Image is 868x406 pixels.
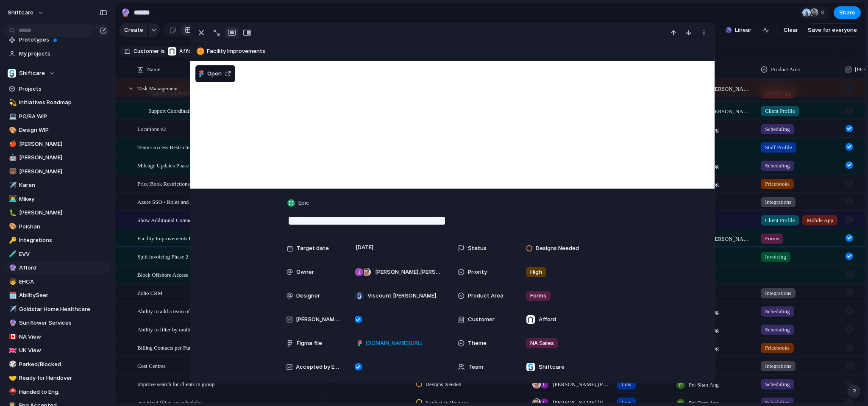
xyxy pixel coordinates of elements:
[296,268,314,276] span: Owner
[19,388,107,396] span: Handed to Eng.
[765,362,791,370] span: Integrations
[839,8,855,17] span: Share
[426,380,462,389] span: Designs Needed
[8,360,16,369] button: 🎲
[765,198,791,206] span: Integrations
[4,248,110,261] a: 🧪EVV
[137,160,193,170] span: Mileage Updates Phase 2
[539,315,556,324] span: Afford
[9,181,15,190] div: ✈️
[530,339,554,348] span: NA Sales
[4,165,110,178] a: 🐻[PERSON_NAME]
[8,374,16,382] button: 🤝
[4,138,110,150] a: 🍎[PERSON_NAME]
[9,236,15,245] div: 🔑
[137,124,166,133] span: Locations v2
[9,373,15,383] div: 🤝
[8,195,16,203] button: 👨‍💻
[4,317,110,329] div: 🔮Sunflower Services
[19,360,107,369] span: Parked/Blocked
[468,315,495,324] span: Customer
[4,303,110,316] a: ✈️Goldstar Home Healthcare
[530,268,542,276] span: High
[8,112,16,121] button: 💻
[137,342,218,352] span: Billing Contacts per Funding Source
[4,33,110,46] a: Prototypes
[8,153,16,162] button: 🤖
[137,288,163,298] span: Zoho CRM
[161,47,165,55] span: is
[4,124,110,136] div: 🎨Design WIP
[553,380,609,389] span: [PERSON_NAME] , [PERSON_NAME]
[8,209,16,217] button: 🐛
[468,339,487,348] span: Theme
[137,306,236,316] span: Ability to add a team of clients to group shift
[4,151,110,164] a: 🤖[PERSON_NAME]
[4,110,110,123] div: 💻PO/BA WIP
[735,26,751,34] span: Linear
[9,222,15,231] div: 🎨
[19,264,107,272] span: Afford
[834,6,861,19] button: Share
[9,277,15,286] div: 🧒
[765,344,790,352] span: Pricebooks
[19,126,107,134] span: Design WIP
[530,292,546,300] span: Forms
[4,275,110,288] div: 🧒EHCA
[9,263,15,273] div: 🔮
[8,236,16,245] button: 🔑
[297,244,329,253] span: Target date
[765,289,791,298] span: Integrations
[9,359,15,369] div: 🎲
[8,181,16,189] button: ✈️
[19,291,107,300] span: AbilitySeer
[137,251,188,261] span: Split invoicing Phase 2
[207,70,222,78] span: Open
[355,338,425,349] a: [DOMAIN_NAME][URL]
[765,107,795,115] span: Client Profile
[765,180,790,188] span: Pricebooks
[194,44,711,58] button: Facility Improvements
[134,47,159,55] span: Customer
[297,339,322,348] span: Figma file
[19,319,107,327] span: Sunflower Services
[821,8,827,17] span: 8
[4,47,110,60] a: My projects
[4,372,110,384] div: 🤝Ready for Handover
[19,153,107,162] span: [PERSON_NAME]
[765,216,795,225] span: Client Profile
[4,67,110,80] button: Shiftcare
[9,318,15,328] div: 🔮
[807,216,833,225] span: Mobile App
[765,161,790,170] span: Scheduling
[19,36,107,44] span: Prototypes
[19,181,107,189] span: Karan
[4,386,110,398] a: ⛑️Handed to Eng.
[468,244,487,253] span: Status
[4,344,110,357] div: 🇬🇧UK View
[4,358,110,371] a: 🎲Parked/Blocked
[287,379,619,394] button: Showmore
[4,193,110,206] a: 👨‍💻Mikey
[8,291,16,300] button: 🗓️
[8,126,16,134] button: 🎨
[8,346,16,355] button: 🇬🇧
[298,199,309,207] span: Epic
[4,220,110,233] a: 🎨Peishan
[8,98,16,107] button: 💫
[689,235,753,243] span: Viscount [PERSON_NAME]
[8,264,16,272] button: 🔮
[9,125,15,135] div: 🎨
[207,47,711,56] span: Facility Improvements
[4,261,110,274] a: 🔮Afford
[8,250,16,259] button: 🧪
[148,106,229,115] span: Support Coordination Shift Creation
[780,23,801,37] button: Clear
[4,179,110,192] a: ✈️Karan
[765,234,779,243] span: Forms
[8,167,16,176] button: 🐻
[765,253,786,261] span: Invoicing
[9,111,15,121] div: 💻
